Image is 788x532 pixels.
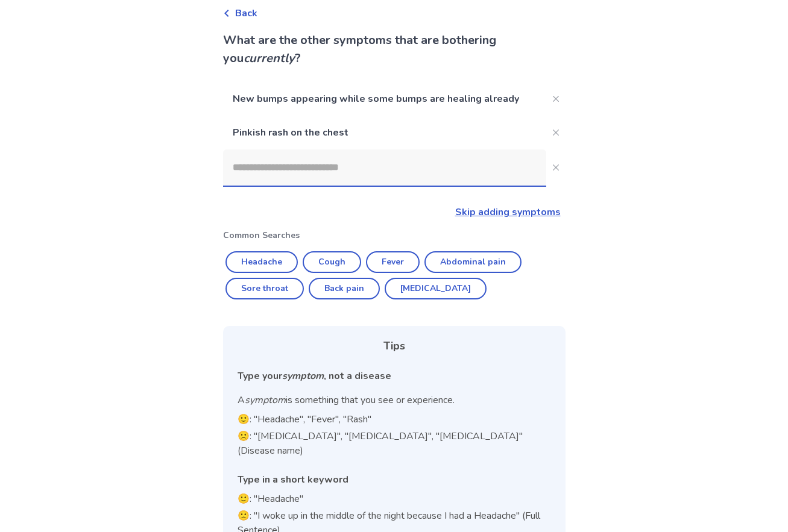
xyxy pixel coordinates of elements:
button: [MEDICAL_DATA] [385,278,487,299]
button: Close [546,123,566,142]
p: 🙂: "Headache" [238,492,551,506]
p: Common Searches [223,229,566,242]
i: currently [244,50,295,66]
button: Headache [225,251,298,273]
button: Cough [303,251,361,273]
button: Fever [366,251,420,273]
p: What are the other symptoms that are bothering you ? [223,31,566,67]
div: Type in a short keyword [238,472,551,487]
p: A is something that you see or experience. [238,393,551,407]
i: symptom [245,393,286,407]
button: Abdominal pain [424,251,522,273]
p: 🙁: "[MEDICAL_DATA]", "[MEDICAL_DATA]", "[MEDICAL_DATA]" (Disease name) [238,429,551,458]
a: Skip adding symptoms [455,205,561,219]
div: Type your , not a disease [238,369,551,383]
p: 🙂: "Headache", "Fever", "Rash" [238,412,551,427]
button: Close [546,89,566,108]
span: Back [235,6,257,20]
div: Tips [238,338,551,354]
p: Pinkish rash on the chest [223,116,546,149]
button: Back pain [309,278,380,299]
button: Sore throat [225,278,304,299]
p: New bumps appearing while some bumps are healing already [223,82,546,116]
input: Close [223,149,546,186]
button: Close [546,158,566,177]
i: symptom [282,369,324,383]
